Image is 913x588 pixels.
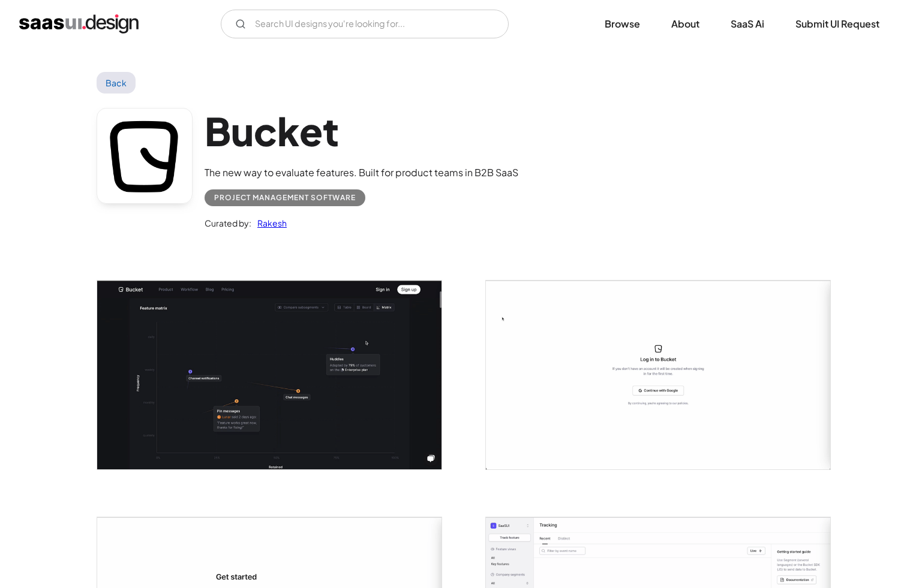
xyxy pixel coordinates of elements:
a: Rakesh [251,216,287,230]
a: Submit UI Request [781,11,894,37]
img: 65b73cfc7771d0b8c89ad3ef_bucket%20Login%20screen.png [486,281,830,469]
div: Curated by: [205,216,251,230]
form: Email Form [221,10,509,38]
a: Back [97,72,136,94]
a: SaaS Ai [716,11,779,37]
a: About [657,11,714,37]
a: open lightbox [97,281,442,469]
a: Browse [590,11,654,37]
input: Search UI designs you're looking for... [221,10,509,38]
a: home [19,14,139,34]
h1: Bucket [205,108,518,154]
div: The new way to evaluate features. Built for product teams in B2B SaaS [205,165,518,180]
div: Project Management Software [214,191,356,205]
img: 65b73cfd80c184325a7c3f91_bucket%20Home%20Screen.png [97,281,442,469]
a: open lightbox [486,281,830,469]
